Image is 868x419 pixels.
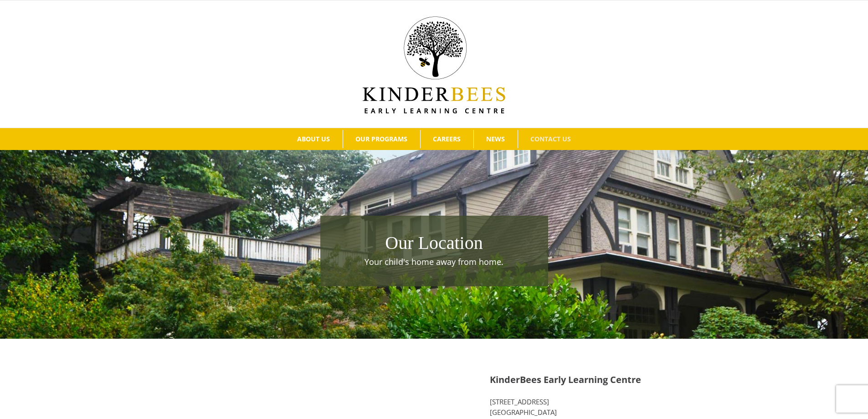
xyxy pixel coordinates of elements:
span: CONTACT US [530,136,571,142]
h1: Our Location [325,230,544,256]
span: ABOUT US [297,136,330,142]
p: Your child's home away from home. [325,256,544,268]
a: ABOUT US [285,130,343,148]
nav: Main Menu [14,128,854,150]
span: CAREERS [433,136,461,142]
a: OUR PROGRAMS [343,130,420,148]
img: Kinder Bees Logo [363,16,505,114]
span: OUR PROGRAMS [355,136,407,142]
a: CAREERS [421,130,473,148]
a: NEWS [474,130,518,148]
strong: KinderBees Early Learning Centre [490,373,641,386]
span: NEWS [486,136,505,142]
a: CONTACT US [518,130,584,148]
